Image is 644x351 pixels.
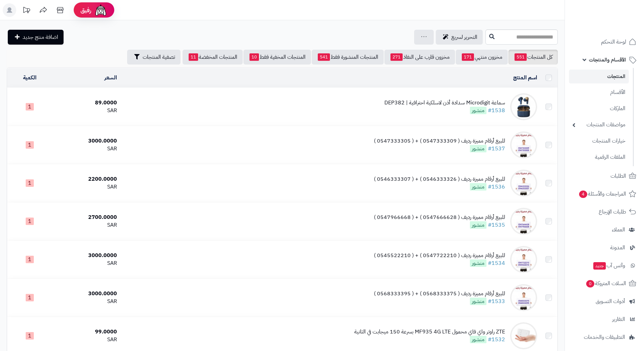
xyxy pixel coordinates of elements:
[104,74,117,82] a: السعر
[569,70,629,83] a: المنتجات
[510,246,537,273] img: للبيع أرقام مميزة رديف ( 0547722210 ) + ( 0545522210 )
[510,284,537,311] img: للبيع أرقام مميزة رديف ( 0568333375 ) + ( 0568333395 )
[488,297,505,305] a: #1533
[26,103,34,110] span: 1
[55,221,117,229] div: SAR
[612,225,625,234] span: العملاء
[80,6,91,14] span: رفيق
[374,214,505,221] div: للبيع أرقام مميزة رديف ( 0547666628 ) + ( 0547966668 )
[579,191,587,198] span: 4
[610,243,625,252] span: المدونة
[374,175,505,183] div: للبيع أرقام مميزة رديف ( 0546333326 ) + ( 0546333307 )
[593,261,625,270] span: وآتس آب
[569,150,629,165] a: الملفات الرقمية
[470,298,486,305] span: منشور
[55,214,117,221] div: 2700.0000
[26,218,34,225] span: 1
[586,280,594,287] span: 0
[470,183,486,191] span: منشور
[374,290,505,298] div: للبيع أرقام مميزة رديف ( 0568333375 ) + ( 0568333395 )
[26,179,34,187] span: 1
[55,137,117,145] div: 3000.0000
[612,315,625,324] span: التقارير
[451,33,477,41] span: التحرير لسريع
[26,294,34,301] span: 1
[456,50,508,65] a: مخزون منتهي171
[243,50,311,65] a: المنتجات المخفية فقط10
[510,131,537,158] img: للبيع أرقام مميزة رديف ( 0547333309 ) + ( 0547333305 )
[569,186,640,202] a: المراجعات والأسئلة4
[510,170,537,197] img: للبيع أرقام مميزة رديف ( 0546333326 ) + ( 0546333307 )
[569,275,640,292] a: السلات المتروكة0
[569,222,640,238] a: العملاء
[26,332,34,340] span: 1
[55,290,117,298] div: 3000.0000
[470,145,486,152] span: منشور
[569,329,640,345] a: التطبيقات والخدمات
[189,53,198,61] span: 11
[569,168,640,184] a: الطلبات
[55,298,117,305] div: SAR
[26,141,34,149] span: 1
[488,145,505,153] a: #1537
[127,50,181,65] button: تصفية المنتجات
[55,336,117,344] div: SAR
[390,53,403,61] span: 271
[569,34,640,50] a: لوحة التحكم
[318,53,330,61] span: 541
[569,204,640,220] a: طلبات الإرجاع
[569,118,629,132] a: مواصفات المنتجات
[599,207,626,217] span: طلبات الإرجاع
[515,53,527,61] span: 551
[55,99,117,107] div: 89.0000
[510,322,537,349] img: ZTE راوتر واي فاي محمول MF935 4G LTE بسرعة 150 ميجابت في الثانية
[569,293,640,309] a: أدوات التسويق
[55,259,117,267] div: SAR
[488,183,505,191] a: #1536
[488,335,505,344] a: #1532
[569,257,640,274] a: وآتس آبجديد
[312,50,384,65] a: المنتجات المنشورة فقط541
[578,189,626,199] span: المراجعات والأسئلة
[569,101,629,116] a: الماركات
[488,106,505,115] a: #1538
[374,252,505,259] div: للبيع أرقام مميزة رديف ( 0547722210 ) + ( 0545522210 )
[55,252,117,259] div: 3000.0000
[374,137,505,145] div: للبيع أرقام مميزة رديف ( 0547333309 ) + ( 0547333305 )
[384,99,505,107] div: سماعة Microdigit سدادة أذن لاسلكية احترافية | DEP382
[23,74,37,82] a: الكمية
[593,262,606,270] span: جديد
[470,259,486,267] span: منشور
[569,134,629,148] a: خيارات المنتجات
[470,107,486,114] span: منشور
[569,240,640,256] a: المدونة
[8,30,64,45] a: اضافة منتج جديد
[569,311,640,327] a: التقارير
[55,183,117,191] div: SAR
[384,50,455,65] a: مخزون قارب على النفاذ271
[470,336,486,343] span: منشور
[249,53,259,61] span: 10
[584,332,625,342] span: التطبيقات والخدمات
[26,256,34,263] span: 1
[470,221,486,229] span: منشور
[508,50,558,65] a: كل المنتجات551
[18,3,35,19] a: تحديثات المنصة
[183,50,243,65] a: المنتجات المخفضة11
[510,93,537,120] img: سماعة Microdigit سدادة أذن لاسلكية احترافية | DEP382
[513,74,537,82] a: اسم المنتج
[601,37,626,47] span: لوحة التحكم
[55,328,117,336] div: 99.0000
[596,297,625,306] span: أدوات التسويق
[94,3,108,17] img: ai-face.png
[510,208,537,235] img: للبيع أرقام مميزة رديف ( 0547666628 ) + ( 0547966668 )
[143,53,175,61] span: تصفية المنتجات
[55,107,117,115] div: SAR
[354,328,505,336] div: ZTE راوتر واي فاي محمول MF935 4G LTE بسرعة 150 ميجابت في الثانية
[598,18,638,32] img: logo-2.png
[586,279,626,288] span: السلات المتروكة
[569,85,629,100] a: الأقسام
[23,33,58,41] span: اضافة منتج جديد
[589,55,626,65] span: الأقسام والمنتجات
[488,221,505,229] a: #1535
